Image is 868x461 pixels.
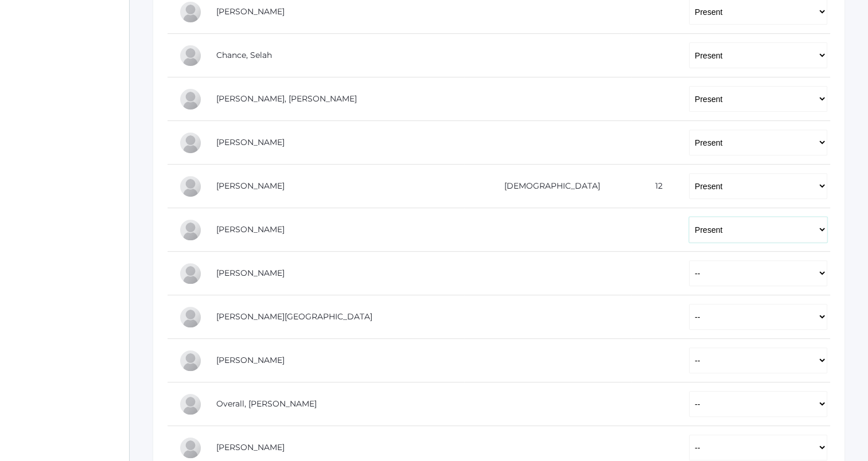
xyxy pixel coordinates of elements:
div: Shelby Hill [179,306,202,329]
div: Payton Paterson [179,436,202,459]
div: Selah Chance [179,44,202,67]
td: [DEMOGRAPHIC_DATA] [464,165,632,208]
a: [PERSON_NAME][GEOGRAPHIC_DATA] [216,311,372,322]
a: Chance, Selah [216,50,272,60]
div: Raelyn Hazen [179,262,202,285]
a: [PERSON_NAME] [216,224,285,235]
div: Chase Farnes [179,175,202,198]
a: [PERSON_NAME] [216,268,285,278]
div: Chris Overall [179,393,202,416]
td: 12 [631,165,678,208]
a: [PERSON_NAME], [PERSON_NAME] [216,93,357,104]
div: Levi Erner [179,131,202,154]
a: [PERSON_NAME] [216,181,285,191]
a: Overall, [PERSON_NAME] [216,399,317,409]
a: [PERSON_NAME] [216,137,285,147]
div: Eva Carr [179,1,202,24]
div: Marissa Myers [179,349,202,372]
div: Rachel Hayton [179,218,202,241]
a: [PERSON_NAME] [216,442,285,452]
a: [PERSON_NAME] [216,355,285,365]
a: [PERSON_NAME] [216,6,285,17]
div: Presley Davenport [179,88,202,111]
